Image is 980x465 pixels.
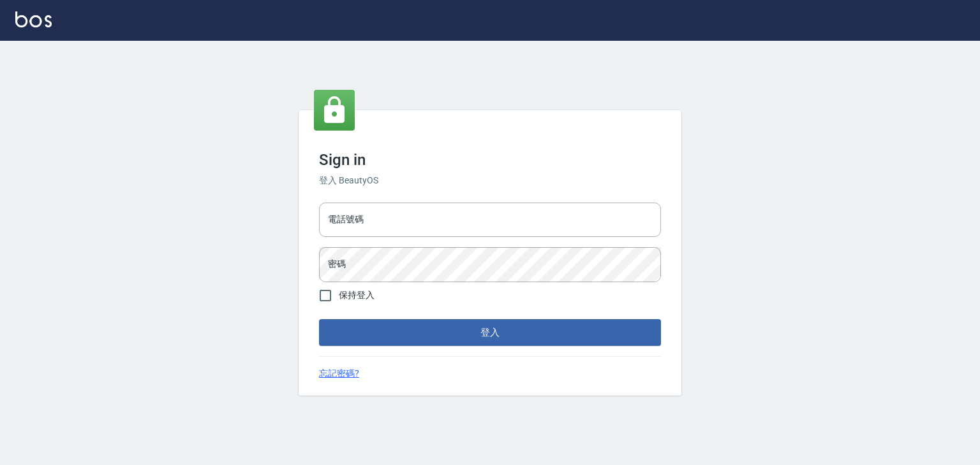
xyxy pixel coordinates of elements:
h3: Sign in [319,151,661,169]
h6: 登入 BeautyOS [319,174,661,187]
span: 保持登入 [339,289,375,302]
img: Logo [15,11,52,27]
button: 登入 [319,319,661,346]
a: 忘記密碼? [319,367,359,380]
